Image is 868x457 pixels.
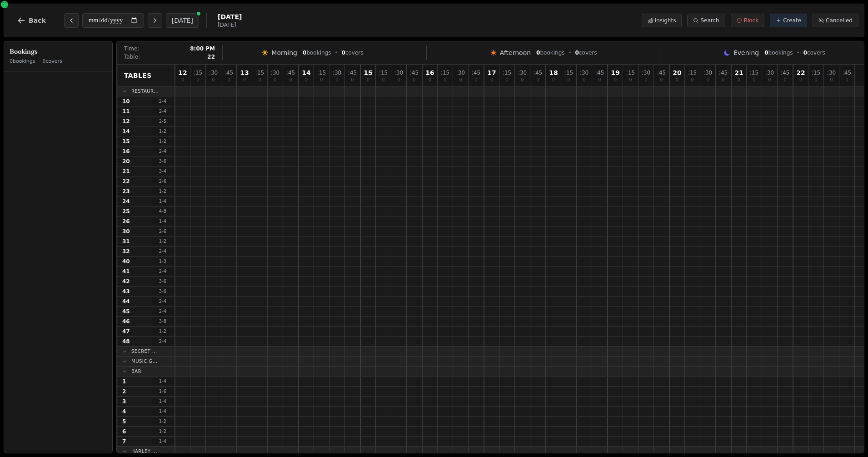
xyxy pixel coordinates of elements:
[536,49,564,56] span: bookings
[614,78,617,82] span: 0
[271,70,279,75] span: : 30
[342,50,345,56] span: 0
[152,288,174,295] span: 3 - 6
[410,70,419,75] span: : 45
[768,78,771,82] span: 0
[152,218,174,225] span: 1 - 4
[552,78,555,82] span: 0
[207,53,215,60] span: 22
[29,17,46,24] span: Back
[687,14,725,27] button: Search
[382,78,384,82] span: 0
[503,70,511,75] span: : 15
[549,70,558,76] span: 18
[122,328,130,335] span: 47
[122,268,130,275] span: 41
[703,70,712,75] span: : 30
[534,70,542,75] span: : 45
[122,168,130,175] span: 21
[131,348,157,355] span: Secret ...
[122,118,130,125] span: 12
[274,78,276,82] span: 0
[575,49,597,56] span: covers
[224,70,233,75] span: : 45
[845,78,848,82] span: 0
[131,88,159,95] span: Restaur...
[122,248,130,255] span: 32
[152,138,174,145] span: 1 - 2
[10,10,53,31] button: Back
[152,248,174,255] span: 2 - 4
[644,78,647,82] span: 0
[753,78,755,82] span: 0
[333,70,341,75] span: : 30
[536,50,540,56] span: 0
[152,228,174,235] span: 2 - 6
[305,78,308,82] span: 0
[764,50,768,56] span: 0
[521,78,524,82] span: 0
[764,49,793,56] span: bookings
[152,188,174,195] span: 1 - 2
[152,298,174,305] span: 2 - 4
[733,48,759,57] span: Evening
[303,49,331,56] span: bookings
[812,70,820,75] span: : 15
[803,49,825,56] span: covers
[487,70,496,76] span: 17
[152,148,174,155] span: 2 - 4
[289,78,292,82] span: 0
[642,14,682,27] button: Insights
[830,78,833,82] span: 0
[148,13,162,28] button: Next day
[178,70,187,76] span: 12
[351,78,354,82] span: 0
[122,388,126,395] span: 2
[700,17,719,24] span: Search
[595,70,604,75] span: : 45
[122,258,130,265] span: 40
[657,70,666,75] span: : 45
[152,128,174,135] span: 1 - 2
[124,53,140,60] span: Table:
[843,70,851,75] span: : 45
[152,418,174,425] span: 1 - 2
[152,238,174,245] span: 1 - 2
[122,418,126,425] span: 5
[122,198,130,205] span: 24
[131,448,157,455] span: Harley ...
[181,78,184,82] span: 0
[688,70,697,75] span: : 15
[738,78,740,82] span: 0
[429,78,431,82] span: 0
[364,70,372,76] span: 15
[122,108,130,115] span: 11
[564,70,573,75] span: : 15
[826,17,853,24] span: Cancelled
[152,408,174,415] span: 1 - 4
[122,278,130,285] span: 42
[472,70,480,75] span: : 45
[122,398,126,405] span: 3
[797,49,800,56] span: •
[255,70,264,75] span: : 15
[456,70,465,75] span: : 30
[131,358,158,365] span: Music G...
[122,218,130,225] span: 26
[258,78,261,82] span: 0
[474,78,477,82] span: 0
[348,70,357,75] span: : 45
[190,45,215,52] span: 8:00 PM
[122,228,130,235] span: 30
[796,70,805,76] span: 22
[152,258,174,265] span: 1 - 3
[814,78,817,82] span: 0
[152,118,174,125] span: 2 - 5
[122,178,130,185] span: 22
[569,49,572,56] span: •
[444,78,446,82] span: 0
[122,148,130,155] span: 16
[783,78,786,82] span: 0
[227,78,230,82] span: 0
[122,238,130,245] span: 31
